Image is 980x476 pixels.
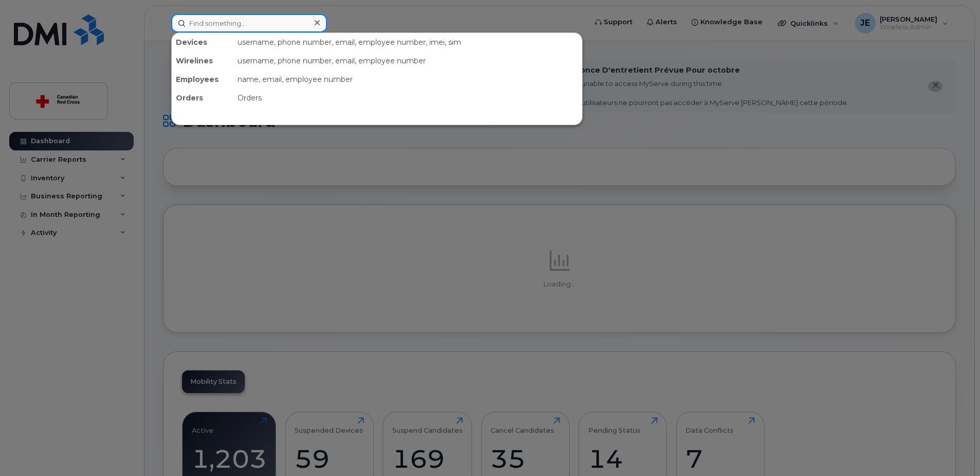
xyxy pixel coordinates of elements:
[172,70,233,89] div: Employees
[172,33,233,52] div: Devices
[233,89,582,107] div: Orders
[233,70,582,89] div: name, email, employee number
[172,89,233,107] div: Orders
[233,33,582,52] div: username, phone number, email, employee number, imei, sim
[172,52,233,70] div: Wirelines
[233,52,582,70] div: username, phone number, email, employee number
